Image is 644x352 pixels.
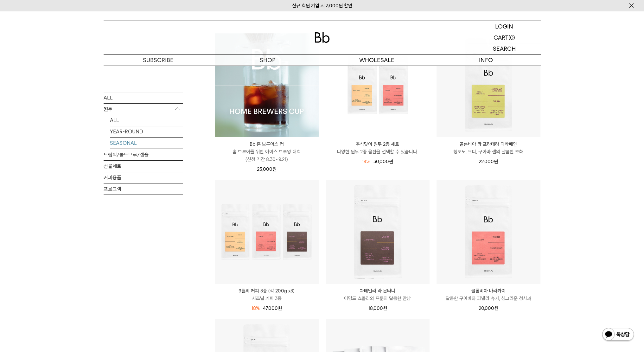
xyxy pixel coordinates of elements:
[278,305,282,311] span: 원
[104,172,183,183] a: 커피용품
[257,166,277,172] span: 25,000
[104,92,183,103] a: ALL
[251,304,260,312] div: 18%
[602,327,634,342] img: 카카오톡 채널 1:1 채팅 버튼
[437,180,540,284] img: 콜롬비아 마라카이
[368,305,387,311] span: 18,000
[326,33,430,137] img: 추석맞이 원두 2종 세트
[315,32,330,43] img: 로고
[493,43,516,54] p: SEARCH
[322,54,431,66] p: WHOLESALE
[494,159,498,164] span: 원
[373,159,393,164] span: 30,000
[437,140,540,148] p: 콜롬비아 라 프라데라 디카페인
[213,54,322,66] a: SHOP
[362,158,370,165] div: 14%
[110,115,183,126] a: ALL
[479,159,498,164] span: 22,000
[326,140,430,148] p: 추석맞이 원두 2종 세트
[272,166,277,172] span: 원
[437,287,540,302] a: 콜롬비아 마라카이 달콤한 구아바와 파넬라 슈거, 싱그러운 청사과
[263,305,282,311] span: 47,000
[389,159,393,164] span: 원
[437,287,540,295] p: 콜롬비아 마라카이
[215,180,319,284] img: 9월의 커피 3종 (각 200g x3)
[326,180,430,284] img: 과테말라 라 몬타냐
[437,140,540,156] a: 콜롬비아 라 프라데라 디카페인 청포도, 오디, 구아바 잼의 달콤한 조화
[431,54,541,66] p: INFO
[383,305,387,311] span: 원
[437,33,540,137] img: 콜롬비아 라 프라데라 디카페인
[215,295,319,302] p: 시즈널 커피 3종
[326,148,430,156] p: 다양한 원두 2종 옵션을 선택할 수 있습니다.
[110,126,183,137] a: YEAR-ROUND
[479,305,498,311] span: 20,000
[326,140,430,156] a: 추석맞이 원두 2종 세트 다양한 원두 2종 옵션을 선택할 수 있습니다.
[508,32,515,43] p: (0)
[468,32,541,43] a: CART (0)
[215,287,319,295] p: 9월의 커피 3종 (각 200g x3)
[104,104,183,115] p: 원두
[326,287,430,295] p: 과테말라 라 몬타냐
[437,148,540,156] p: 청포도, 오디, 구아바 잼의 달콤한 조화
[495,21,513,32] p: LOGIN
[494,32,508,43] p: CART
[292,3,352,9] a: 신규 회원 가입 시 3,000원 할인
[215,33,319,137] img: Bb 홈 브루어스 컵
[326,287,430,302] a: 과테말라 라 몬타냐 아망드 쇼콜라와 프룬의 달콤한 만남
[326,295,430,302] p: 아망드 쇼콜라와 프룬의 달콤한 만남
[104,183,183,195] a: 프로그램
[215,140,319,163] a: Bb 홈 브루어스 컵 홈 브루어를 위한 아이스 브루잉 대회(신청 기간 8.30~9.21)
[494,305,498,311] span: 원
[110,138,183,149] a: SEASONAL
[104,149,183,160] a: 드립백/콜드브루/캡슐
[215,148,319,163] p: 홈 브루어를 위한 아이스 브루잉 대회 (신청 기간 8.30~9.21)
[215,287,319,302] a: 9월의 커피 3종 (각 200g x3) 시즈널 커피 3종
[104,54,213,66] a: SUBSCRIBE
[104,161,183,172] a: 선물세트
[215,140,319,148] p: Bb 홈 브루어스 컵
[468,21,541,32] a: LOGIN
[437,295,540,302] p: 달콤한 구아바와 파넬라 슈거, 싱그러운 청사과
